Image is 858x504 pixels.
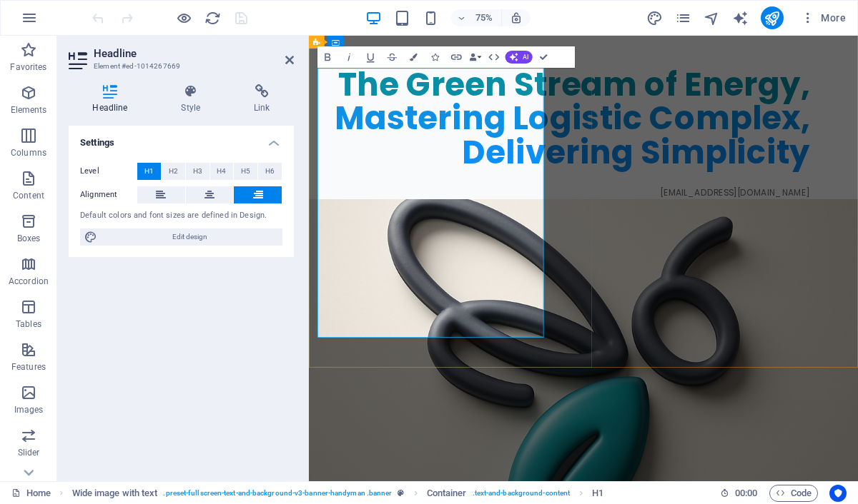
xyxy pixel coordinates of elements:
[769,485,818,502] button: Code
[675,9,692,26] button: pages
[427,485,467,502] span: Click to select. Double-click to edit
[382,46,403,68] button: Strikethrough
[510,11,523,24] i: On resize automatically adjust zoom level to fit chosen device.
[34,80,668,140] span: Mastering Logistic Complex,
[230,84,294,114] h4: Link
[16,318,41,330] p: Tables
[18,447,40,458] p: Slider
[317,46,338,68] button: Bold (⌘B)
[795,6,852,29] button: More
[451,9,502,26] button: 75%
[10,61,46,73] p: Favorites
[732,10,749,26] i: AI Writer
[592,485,603,502] span: Click to select. Double-click to edit
[175,9,192,26] button: Click here to leave preview mode and continue editing
[468,46,483,68] button: Data Bindings
[210,163,234,180] button: H4
[157,84,230,114] h4: Style
[11,104,47,116] p: Elements
[360,46,381,68] button: Underline (⌘U)
[162,163,185,180] button: H2
[523,54,528,61] span: AI
[675,10,691,26] i: Pages (Ctrl+Alt+S)
[704,10,720,26] i: Navigator
[80,210,282,222] div: Default colors and font sizes are defined in Design.
[204,125,668,185] span: Delivering Simplicity
[732,9,749,26] button: text_generator
[39,35,668,95] span: The Green Stream of Energy,
[646,9,664,26] button: design
[801,11,846,25] span: More
[403,46,424,68] button: Colors
[217,163,226,180] span: H4
[764,10,780,26] i: Publish
[234,163,257,180] button: H5
[533,46,554,68] button: Confirm (⌘+⏎)
[761,6,784,29] button: publish
[193,163,202,180] span: H3
[94,47,294,60] h2: Headline
[17,233,41,244] p: Boxes
[94,60,265,73] h3: Element #ed-1014267669
[11,147,46,158] p: Columns
[102,228,278,246] span: Edit design
[13,190,44,201] p: Content
[265,163,275,180] span: H6
[186,163,209,180] button: H3
[163,485,392,502] span: . preset-fullscreen-text-and-background-v3-banner-handyman .banner
[829,485,847,502] button: Usercentrics
[9,276,49,287] p: Accordion
[745,488,747,498] span: :
[204,9,221,26] button: reload
[506,51,533,64] button: AI
[735,485,757,502] span: 00 00
[204,10,221,26] i: Reload page
[425,46,445,68] button: Icons
[69,126,294,151] h4: Settings
[398,489,404,497] i: This element is a customizable preset
[473,485,571,502] span: . text-and-background-content
[72,485,604,502] nav: breadcrumb
[144,163,154,180] span: H1
[704,9,721,26] button: navigator
[646,10,663,26] i: Design (Ctrl+Alt+Y)
[241,163,250,180] span: H5
[339,46,360,68] button: Italic (⌘I)
[720,485,758,502] h6: Session time
[69,84,157,114] h4: Headline
[80,228,282,246] button: Edit design
[80,186,137,203] label: Alignment
[446,46,467,68] button: Link
[72,485,158,502] span: Click to select. Double-click to edit
[11,361,46,373] p: Features
[484,46,505,68] button: HTML
[169,163,178,180] span: H2
[776,485,812,502] span: Code
[137,163,161,180] button: H1
[14,404,44,415] p: Images
[80,163,137,180] label: Level
[11,485,51,502] a: Click to cancel selection. Double-click to open Pages
[473,9,495,26] h6: 75%
[258,163,282,180] button: H6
